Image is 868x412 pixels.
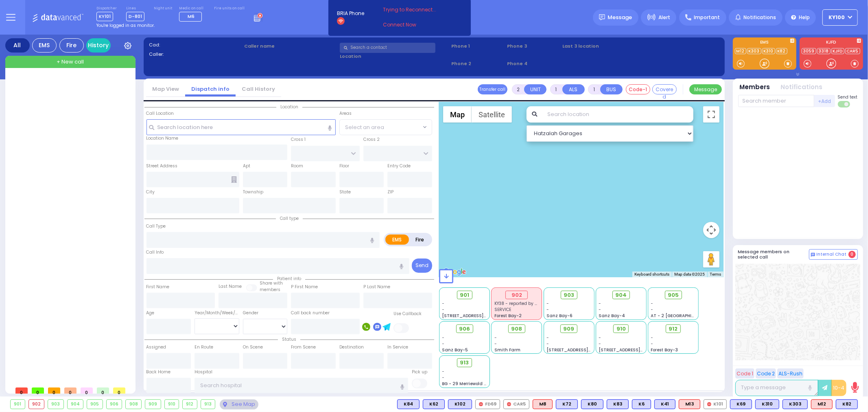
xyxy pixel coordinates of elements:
label: P First Name [291,284,318,290]
label: Medic on call [179,6,205,11]
span: Select an area [345,123,384,131]
div: FD69 [475,399,500,409]
button: Transfer call [478,84,507,94]
div: Year/Month/Week/Day [195,310,239,316]
span: SERVICE [494,307,511,313]
small: Share with [260,280,283,286]
span: [STREET_ADDRESS][PERSON_NAME] [442,313,519,319]
span: Important [694,14,720,21]
div: K69 [730,399,752,409]
span: KY38 - reported by KY42 [494,300,544,307]
div: Fire [59,38,84,53]
a: Dispatch info [185,85,236,93]
button: Message [689,84,722,94]
label: Call Location [146,110,174,117]
label: Dispatcher [96,6,117,11]
span: You're logged in as monitor. [96,22,155,28]
span: Status [278,336,300,342]
a: KJFD [831,48,844,54]
label: Lines [126,6,144,11]
span: - [442,368,445,375]
label: Caller name [244,43,337,50]
span: 909 [564,325,575,333]
input: Search a contact [340,43,435,53]
img: red-radio-icon.svg [479,402,483,406]
span: [STREET_ADDRESS][PERSON_NAME] [599,347,676,353]
span: 913 [460,359,469,367]
label: Floor [339,163,349,169]
img: comment-alt.png [811,253,815,257]
div: K102 [448,399,472,409]
span: 903 [564,291,574,299]
button: Notifications [781,83,823,92]
button: Members [740,83,770,92]
button: Code 1 [735,368,754,379]
a: Call History [236,85,281,93]
label: Fire [409,234,431,245]
div: 901 [11,400,25,409]
label: From Scene [291,344,316,351]
span: 0 [113,388,125,394]
div: EMS [32,38,57,53]
label: Cross 1 [291,136,306,143]
label: Call back number [291,310,330,316]
input: Search location here [146,119,336,135]
div: ALS [679,399,700,409]
span: Call type [276,215,303,221]
label: Hospital [195,369,212,375]
a: 3059 [802,48,816,54]
a: K303 [747,48,761,54]
label: EMS [385,234,409,245]
span: D-801 [126,12,144,21]
label: Location Name [146,135,179,142]
button: Map camera controls [703,222,719,238]
span: KY101 [96,12,113,21]
label: City [146,189,155,195]
label: Cross 2 [363,136,380,143]
img: red-radio-icon.svg [507,402,511,406]
label: Entry Code [387,163,411,169]
div: ALS [811,399,833,409]
span: BRIA Phone [337,10,364,17]
span: [STREET_ADDRESS][PERSON_NAME] [547,347,623,353]
label: Assigned [146,344,166,351]
div: K83 [607,399,629,409]
div: 904 [68,400,83,409]
span: Sanz Bay-5 [442,347,468,353]
span: - [599,300,601,307]
span: - [547,300,549,307]
span: - [651,300,654,307]
label: Use Callback [394,311,422,317]
div: K82 [836,399,858,409]
button: Code-1 [626,84,650,94]
span: Other building occupants [231,176,237,183]
div: 909 [145,400,161,409]
label: Age [146,310,155,316]
span: 908 [511,325,522,333]
div: 905 [87,400,103,409]
span: Send text [838,94,858,100]
div: BLS [755,399,779,409]
div: BLS [730,399,752,409]
span: - [651,341,654,347]
div: M13 [679,399,700,409]
img: message.svg [599,14,605,20]
div: 902 [29,400,44,409]
div: BLS [632,399,651,409]
span: 906 [459,325,470,333]
span: Forest Bay-2 [494,313,522,319]
label: Township [243,189,263,195]
div: K62 [423,399,445,409]
span: 0 [32,388,44,394]
div: All [5,38,30,53]
div: K303 [783,399,808,409]
label: Cad: [149,42,242,48]
label: Areas [339,110,352,117]
span: Alert [658,14,670,21]
span: 910 [617,325,626,333]
img: Google [441,267,468,277]
span: 0 [15,388,28,394]
span: Internal Chat [817,252,847,257]
span: - [651,335,654,341]
div: BLS [836,399,858,409]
